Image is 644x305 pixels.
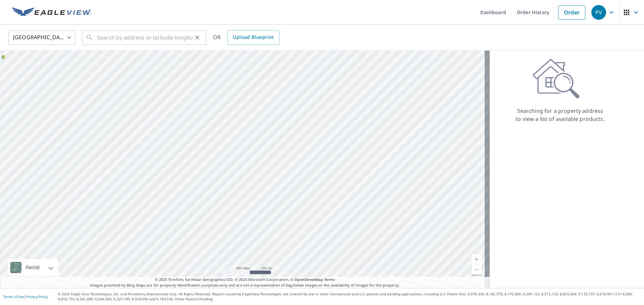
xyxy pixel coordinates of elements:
[155,277,335,283] span: © 2025 TomTom, Earthstar Geographics SIO, © 2025 Microsoft Corporation, ©
[213,30,279,45] div: OR
[3,294,24,299] a: Terms of Use
[515,107,605,123] p: Searching for a property address to view a list of available products.
[472,254,482,264] a: Current Level 5, Zoom In
[294,277,323,282] a: OpenStreetMap
[227,30,279,45] a: Upload Blueprint
[193,33,202,42] button: Clear
[591,5,606,20] div: PV
[12,7,91,17] img: EV Logo
[233,33,274,42] span: Upload Blueprint
[472,264,482,275] a: Current Level 5, Zoom Out
[8,259,58,276] div: Aerial
[97,28,193,47] input: Search by address or latitude-longitude
[324,277,335,282] a: Terms
[558,5,585,19] a: Order
[3,295,48,299] p: |
[58,292,641,302] p: © 2025 Eagle View Technologies, Inc. and Pictometry International Corp. All Rights Reserved. Repo...
[23,259,42,276] div: Aerial
[26,294,48,299] a: Privacy Policy
[8,28,75,47] div: [GEOGRAPHIC_DATA]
